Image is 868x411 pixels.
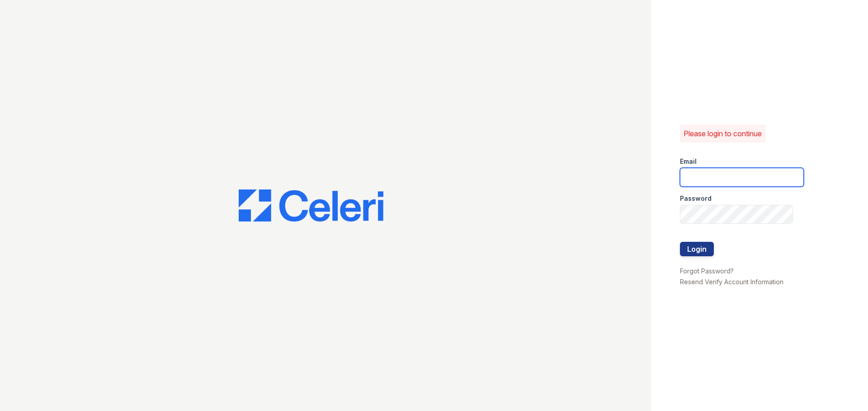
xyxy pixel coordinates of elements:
label: Email [680,157,697,166]
img: CE_Logo_Blue-a8612792a0a2168367f1c8372b55b34899dd931a85d93a1a3d3e32e68fde9ad4.png [239,189,383,222]
a: Forgot Password? [680,267,734,275]
p: Please login to continue [684,128,762,139]
a: Resend Verify Account Information [680,278,783,286]
label: Password [680,194,712,203]
button: Login [680,242,714,256]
